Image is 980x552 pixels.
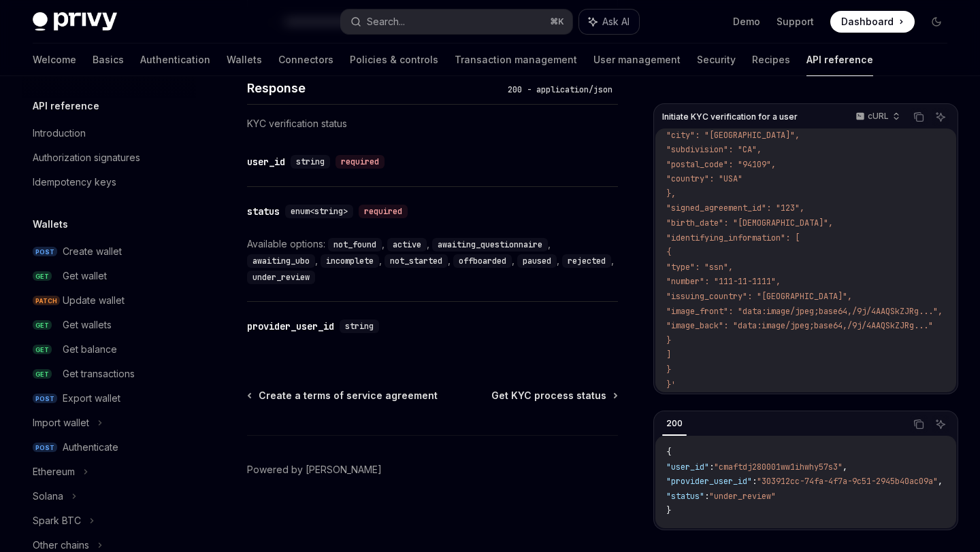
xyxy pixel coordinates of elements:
span: { [666,447,671,458]
span: "issuing_country": "[GEOGRAPHIC_DATA]", [666,291,852,302]
span: enum<string> [291,206,348,217]
div: Get transactions [63,366,135,382]
span: Create a terms of service agreement [259,389,438,402]
button: Ask AI [932,415,949,433]
code: awaiting_ubo [247,254,315,268]
span: "cmaftdj280001ww1ihwhy57s3" [714,462,843,472]
div: Introduction [33,125,86,141]
span: GET [33,369,52,379]
a: Create a terms of service agreement [248,389,438,402]
a: Transaction management [455,44,577,76]
span: "status" [666,491,704,502]
div: , [562,252,617,269]
code: active [387,238,427,252]
h4: Response [247,79,502,97]
a: Welcome [33,44,76,76]
div: required [359,205,408,218]
span: "birth_date": "[DEMOGRAPHIC_DATA]", [666,218,833,228]
div: 200 - application/json [502,83,618,97]
div: , [517,252,562,269]
span: }' [666,379,676,390]
button: Ask AI [932,108,949,126]
a: GETGet wallets [22,313,196,337]
div: , [328,236,387,252]
div: Import wallet [33,415,89,431]
a: User management [593,44,681,76]
span: Get KYC process status [491,389,606,402]
span: , [843,462,847,472]
a: Policies & controls [350,44,438,76]
span: POST [33,394,57,404]
span: ] [666,349,671,360]
button: Copy the contents from the code block [910,108,928,126]
span: } [666,505,671,516]
img: dark logo [33,12,117,31]
div: Authenticate [63,439,118,455]
a: POSTExport wallet [22,386,196,411]
div: provider_user_id [247,320,334,333]
div: , [432,236,553,252]
a: Authorization signatures [22,145,196,170]
div: Search... [367,14,405,30]
a: POSTAuthenticate [22,435,196,460]
p: cURL [868,111,889,122]
div: Solana [33,488,63,504]
a: Recipes [752,44,790,76]
div: required [336,155,385,169]
span: "city": "[GEOGRAPHIC_DATA]", [666,130,800,141]
span: "signed_agreement_id": "123", [666,203,804,213]
div: Get balance [63,341,117,358]
span: "user_id" [666,462,709,472]
code: paused [517,254,557,268]
span: GET [33,320,52,330]
span: GET [33,271,52,281]
div: user_id [247,155,285,169]
a: GETGet wallet [22,264,196,288]
div: , [321,252,385,269]
span: , [938,476,943,487]
code: not_started [385,254,448,268]
span: "country": "USA" [666,173,742,184]
a: Connectors [278,44,333,76]
button: Ask AI [579,10,639,34]
span: "provider_user_id" [666,476,752,487]
span: Ask AI [602,15,630,29]
span: }, [666,188,676,199]
a: POSTCreate wallet [22,239,196,264]
span: "identifying_information": [ [666,232,800,243]
span: "subdivision": "CA", [666,144,762,155]
span: "under_review" [709,491,776,502]
span: string [345,321,374,332]
h5: API reference [33,98,99,114]
a: API reference [806,44,873,76]
span: "number": "111-11-1111", [666,276,781,287]
div: , [387,236,432,252]
span: Dashboard [841,15,894,29]
span: ⌘ K [550,16,564,27]
code: under_review [247,271,315,284]
div: Export wallet [63,390,120,407]
div: Create wallet [63,243,122,260]
a: Idempotency keys [22,170,196,194]
span: Initiate KYC verification for a user [662,111,798,122]
a: Powered by [PERSON_NAME] [247,463,382,477]
a: GETGet transactions [22,362,196,386]
a: Basics [93,44,124,76]
a: Demo [733,15,760,29]
a: GETGet balance [22,337,196,362]
span: GET [33,345,52,355]
a: Introduction [22,121,196,145]
code: incomplete [321,254,379,268]
div: Get wallets [63,317,112,333]
a: Wallets [227,44,262,76]
div: , [385,252,453,269]
span: : [709,462,714,472]
a: Security [697,44,736,76]
div: Ethereum [33,464,75,480]
a: Dashboard [830,11,915,33]
span: } [666,364,671,375]
div: Spark BTC [33,513,81,529]
button: Search...⌘K [341,10,572,34]
code: offboarded [453,254,512,268]
div: 200 [662,415,687,432]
